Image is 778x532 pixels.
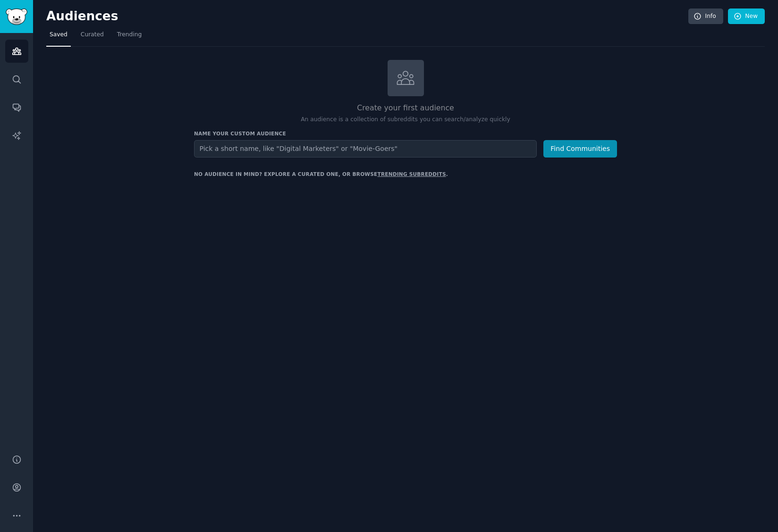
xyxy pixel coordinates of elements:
span: Trending [117,31,142,39]
span: Saved [50,31,68,39]
a: Curated [77,27,107,47]
button: Find Communities [543,140,617,158]
a: New [728,8,765,25]
a: Saved [46,27,71,47]
h2: Audiences [46,9,688,24]
input: Pick a short name, like "Digital Marketers" or "Movie-Goers" [194,140,537,158]
a: Trending [114,27,145,47]
div: No audience in mind? Explore a curated one, or browse . [194,171,448,177]
h3: Name your custom audience [194,130,617,137]
h2: Create your first audience [194,102,617,114]
a: trending subreddits [377,171,446,177]
p: An audience is a collection of subreddits you can search/analyze quickly [194,116,617,124]
img: GummySearch logo [6,8,27,25]
span: Curated [81,31,104,39]
a: Info [688,8,723,25]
